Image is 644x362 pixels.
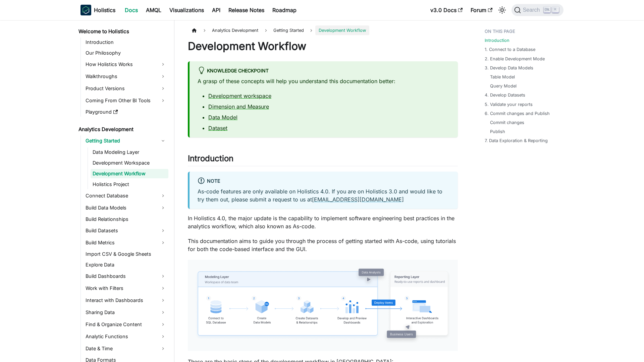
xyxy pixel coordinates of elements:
a: Forum [467,5,496,15]
a: HolisticsHolistics [80,5,115,15]
a: Explore Data [84,260,168,269]
a: Roadmap [268,5,301,15]
a: How Holistics Works [84,59,168,70]
span: Development Workflow [315,25,369,35]
a: 1. Connect to a Database [485,46,535,53]
a: Analytics Development [76,125,168,134]
a: AMQL [142,5,165,15]
div: Note [198,177,450,186]
p: A grasp of these concepts will help you understand this documentation better: [198,77,450,85]
a: Commit changes [490,119,524,126]
span: Getting Started [270,25,307,35]
img: Holistics [80,5,91,15]
a: Find & Organize Content [84,319,168,330]
button: Switch between dark and light mode (currently light mode) [497,5,507,15]
nav: Breadcrumbs [188,25,458,35]
a: 5. Validate your reports [485,101,533,108]
a: Sharing Data [84,307,168,318]
a: 3. Develop Data Models [485,65,533,71]
p: As-code features are only available on Holistics 4.0. If you are on Holistics 3.0 and would like ... [198,187,450,203]
a: Build Relationships [84,215,168,224]
h1: Development Workflow [188,40,458,53]
a: Publish [490,128,505,135]
a: Home page [188,25,201,35]
span: Search [521,7,544,13]
button: Search (Ctrl+K) [512,4,563,16]
a: Development workspace [208,93,271,99]
img: Workflow Diagram [195,266,451,344]
a: Data Modeling Layer [91,147,168,157]
a: Visualizations [165,5,208,15]
a: Getting Started [84,135,168,146]
a: Welcome to Holistics [76,27,168,36]
a: 6. Commit changes and Publish [485,110,550,117]
a: Build Dashboards [84,271,168,282]
a: Introduction [485,37,509,44]
div: Knowledge Checkpoint [198,67,450,75]
a: Build Metrics [84,237,168,248]
a: Interact with Dashboards [84,295,168,306]
a: Table Model [490,74,515,80]
a: 4. Develop Datasets [485,92,525,98]
a: Development Workspace [91,158,168,168]
a: Walkthroughs [84,71,168,82]
b: Holistics [94,6,115,14]
a: 7. Data Exploration & Reporting [485,137,548,144]
h2: Introduction [188,154,458,166]
a: Development Workflow [91,169,168,178]
a: Analytic Functions [84,331,168,342]
a: v3.0 Docs [426,5,467,15]
a: Coming From Other BI Tools [84,95,168,106]
a: [EMAIL_ADDRESS][DOMAIN_NAME] [312,196,404,203]
a: Holistics Project [91,180,168,189]
a: Dataset [208,125,227,131]
a: Our Philosophy [84,48,168,58]
a: Playground [84,107,168,117]
a: Product Versions [84,83,168,94]
a: Connect Database [84,190,168,201]
a: Dimension and Measure [208,103,269,110]
a: Docs [121,5,142,15]
a: Build Data Models [84,202,168,213]
a: Import CSV & Google Sheets [84,249,168,259]
kbd: K [552,7,559,13]
a: Work with Filters [84,283,168,294]
a: 2. Enable Development Mode [485,56,545,62]
a: Build Datasets [84,225,168,236]
nav: Docs sidebar [74,20,174,362]
a: Data Model [208,114,237,121]
p: This documentation aims to guide you through the process of getting started with As-code, using t... [188,237,458,253]
a: Date & Time [84,343,168,354]
span: Analytics Development [209,25,262,35]
a: API [208,5,224,15]
a: Release Notes [224,5,268,15]
a: Query Model [490,83,517,89]
a: Introduction [84,38,168,47]
p: In Holistics 4.0, the major update is the capability to implement software engineering best pract... [188,214,458,230]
